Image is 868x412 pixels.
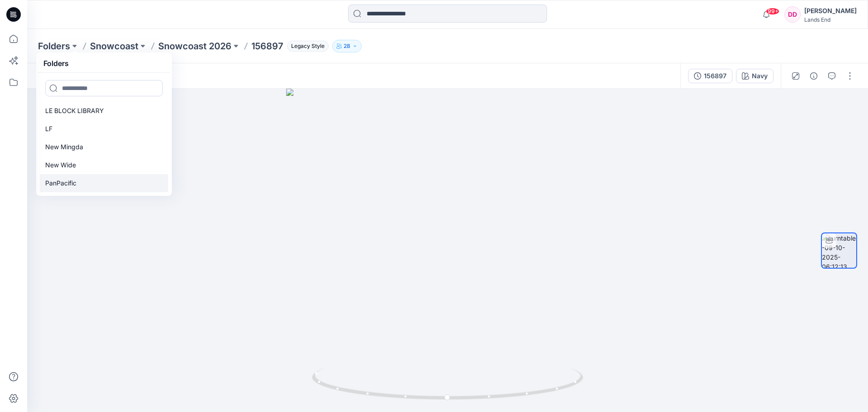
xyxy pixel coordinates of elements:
[158,40,231,52] a: Snowcoast 2026
[804,5,857,16] div: [PERSON_NAME]
[45,178,76,189] p: PanPacific
[40,156,168,174] a: New Wide
[40,120,168,138] a: LF
[283,40,329,52] button: Legacy Style
[45,142,83,152] p: New Mingda
[807,69,821,83] button: Details
[38,40,70,52] a: Folders
[45,123,52,134] p: LF
[784,6,801,23] div: DD
[344,41,350,51] p: 28
[804,16,857,23] div: Lands End
[688,69,732,83] button: 156897
[766,8,779,15] span: 99+
[40,174,168,192] a: PanPacific
[38,54,74,72] h5: Folders
[90,40,138,52] a: Snowcoast
[332,40,362,52] button: 28
[40,138,168,156] a: New Mingda
[736,69,774,83] button: Navy
[45,160,76,170] p: New Wide
[40,102,168,120] a: LE BLOCK LIBRARY
[251,40,283,52] p: 156897
[287,41,329,52] span: Legacy Style
[45,105,104,116] p: LE BLOCK LIBRARY
[822,233,856,268] img: turntable-09-10-2025-06:12:13
[752,71,768,81] div: Navy
[704,71,726,81] div: 156897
